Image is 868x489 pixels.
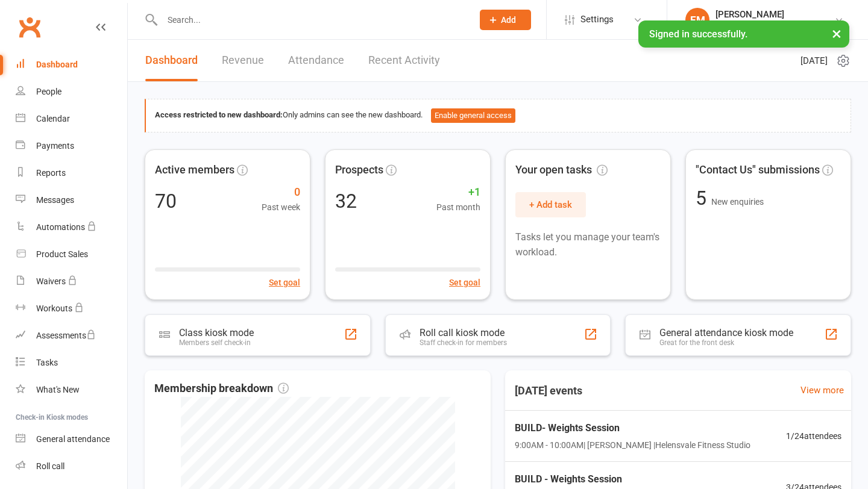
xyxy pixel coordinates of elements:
[262,184,300,201] span: 0
[800,383,844,397] a: View more
[36,358,58,367] div: Tasks
[155,192,177,211] div: 70
[515,438,750,452] span: 9:00AM - 10:00AM | [PERSON_NAME] | Helensvale Fitness Studio
[696,187,711,210] span: 5
[36,222,85,232] div: Automations
[269,276,300,289] button: Set goal
[715,20,834,31] div: Helensvale Fitness Studio (HFS)
[436,201,480,214] span: Past month
[580,6,614,33] span: Settings
[16,132,127,160] a: Payments
[420,327,507,338] div: Roll call kiosk mode
[649,28,747,40] span: Signed in successfully.
[515,229,661,260] p: Tasks let you manage your team's workload.
[16,322,127,349] a: Assessments
[36,114,70,123] div: Calendar
[659,338,793,347] div: Great for the front desk
[696,161,820,179] span: "Contact Us" submissions
[515,161,608,179] span: Your open tasks
[800,54,828,68] span: [DATE]
[36,168,66,178] div: Reports
[505,380,592,402] h3: [DATE] events
[16,453,127,480] a: Roll call
[36,249,88,259] div: Product Sales
[16,187,127,214] a: Messages
[436,184,480,201] span: +1
[36,331,96,340] div: Assessments
[16,160,127,187] a: Reports
[36,87,61,96] div: People
[480,10,531,30] button: Add
[36,385,80,394] div: What's New
[36,276,66,286] div: Waivers
[36,304,72,313] div: Workouts
[335,161,383,179] span: Prospects
[16,349,127,376] a: Tasks
[36,141,74,151] div: Payments
[515,472,746,487] span: BUILD - Weights Session
[36,195,74,205] div: Messages
[715,9,834,20] div: [PERSON_NAME]
[335,192,357,211] div: 32
[159,11,464,28] input: Search...
[515,192,586,217] button: + Add task
[16,376,127,403] a: What's New
[179,327,254,338] div: Class kiosk mode
[711,197,764,207] span: New enquiries
[262,201,300,214] span: Past week
[431,108,515,123] button: Enable general access
[515,420,750,436] span: BUILD- Weights Session
[36,60,78,69] div: Dashboard
[685,8,709,32] div: EM
[179,338,254,347] div: Members self check-in
[36,434,110,444] div: General attendance
[420,338,507,347] div: Staff check-in for members
[826,20,848,46] button: ×
[155,161,234,179] span: Active members
[14,12,45,42] a: Clubworx
[155,110,283,119] strong: Access restricted to new dashboard:
[16,78,127,105] a: People
[786,429,841,443] span: 1 / 24 attendees
[16,268,127,295] a: Waivers
[16,105,127,132] a: Calendar
[16,295,127,322] a: Workouts
[449,276,480,289] button: Set goal
[288,40,344,81] a: Attendance
[501,15,516,25] span: Add
[659,327,793,338] div: General attendance kiosk mode
[368,40,440,81] a: Recent Activity
[154,380,289,397] span: Membership breakdown
[155,108,841,123] div: Only admins can see the new dashboard.
[222,40,264,81] a: Revenue
[16,51,127,78] a: Dashboard
[16,426,127,453] a: General attendance kiosk mode
[16,214,127,241] a: Automations
[145,40,198,81] a: Dashboard
[16,241,127,268] a: Product Sales
[36,461,64,471] div: Roll call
